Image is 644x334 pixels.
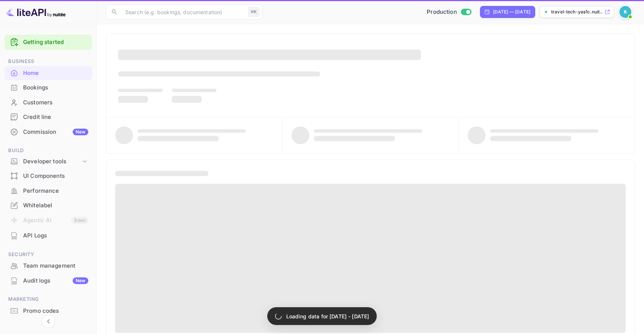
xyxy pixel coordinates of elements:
div: Performance [23,187,88,195]
div: Promo codes [23,307,88,315]
a: Customers [4,95,92,109]
div: Team management [4,259,92,273]
input: Search (e.g. bookings, documentation) [121,4,245,19]
a: Audit logsNew [4,274,92,287]
a: Whitelabel [4,198,92,212]
span: Build [4,146,92,155]
div: Customers [23,98,88,107]
div: Whitelabel [4,198,92,213]
div: Bookings [23,83,88,92]
p: travel-tech-yas1c.nuit... [551,9,603,15]
div: New [73,277,88,284]
img: LiteAPI logo [6,6,66,18]
button: Collapse navigation [42,315,55,328]
div: ⌘K [248,7,259,17]
div: UI Components [4,169,92,183]
img: Revolut [619,6,631,18]
a: Home [4,66,92,80]
div: Promo codes [4,304,92,318]
a: API Logs [4,229,92,242]
div: Customers [4,95,92,110]
div: Developer tools [23,157,81,166]
a: Bookings [4,81,92,94]
a: Performance [4,184,92,198]
div: Switch to Sandbox mode [424,8,474,16]
a: Credit line [4,110,92,124]
a: CommissionNew [4,125,92,139]
div: Audit logsNew [4,274,92,288]
div: Whitelabel [23,201,88,210]
div: Getting started [4,35,92,50]
a: Promo codes [4,304,92,318]
div: Home [23,69,88,78]
div: Developer tools [4,155,92,168]
div: Audit logs [23,277,88,285]
a: Team management [4,259,92,272]
div: UI Components [23,172,88,180]
span: Security [4,250,92,259]
div: Credit line [23,113,88,122]
div: Home [4,66,92,81]
div: Bookings [4,81,92,95]
div: API Logs [23,231,88,240]
div: Team management [23,262,88,270]
div: API Logs [4,229,92,243]
div: Credit line [4,110,92,125]
p: Loading data for [DATE] - [DATE] [286,312,369,320]
span: Marketing [4,295,92,303]
div: New [73,129,88,135]
a: UI Components [4,169,92,183]
span: Production [427,8,457,16]
div: [DATE] — [DATE] [493,9,530,15]
div: Performance [4,184,92,198]
div: Commission [23,128,88,136]
div: CommissionNew [4,125,92,139]
a: Getting started [23,38,88,47]
span: Business [4,57,92,66]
